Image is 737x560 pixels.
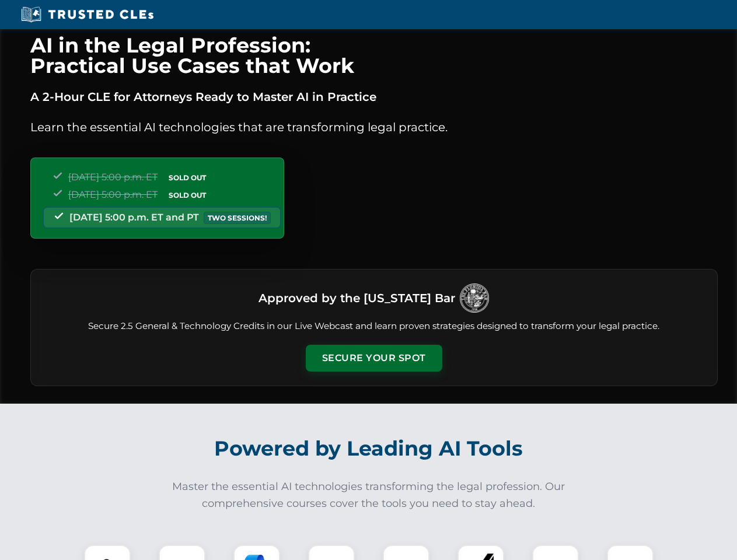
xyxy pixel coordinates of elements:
p: Secure 2.5 General & Technology Credits in our Live Webcast and learn proven strategies designed ... [45,320,703,333]
p: Master the essential AI technologies transforming the legal profession. Our comprehensive courses... [165,478,573,512]
p: Learn the essential AI technologies that are transforming legal practice. [30,118,718,136]
span: [DATE] 5:00 p.m. ET [68,189,158,200]
button: Secure Your Spot [306,345,442,372]
h2: Powered by Leading AI Tools [46,428,692,469]
span: SOLD OUT [165,171,210,184]
span: SOLD OUT [165,189,210,201]
h1: AI in the Legal Profession: Practical Use Cases that Work [30,35,718,76]
p: A 2-Hour CLE for Attorneys Ready to Master AI in Practice [30,87,718,106]
span: [DATE] 5:00 p.m. ET [68,171,158,183]
img: Trusted CLEs [18,6,157,23]
h3: Approved by the [US_STATE] Bar [259,288,455,309]
img: Logo [460,283,489,313]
